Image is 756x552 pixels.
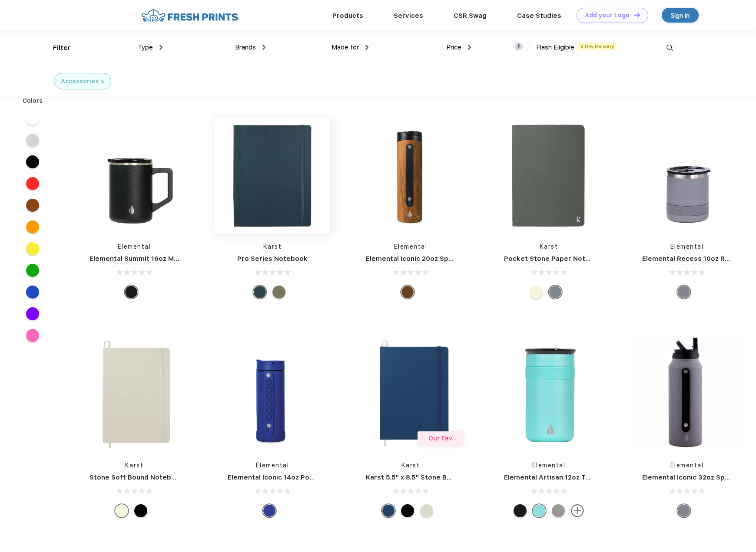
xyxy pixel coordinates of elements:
[215,118,330,233] img: func=resize&h=266
[420,504,433,517] div: Beige
[90,473,184,481] a: Stone Soft Bound Notebook
[491,337,607,452] img: func=resize&h=266
[634,13,640,17] img: DT
[235,43,256,51] span: Brands
[366,473,498,481] a: Karst 5.5" x 8.5" Stone Bound Notebook
[90,255,182,263] a: Elemental Summit 16oz Mug
[365,45,368,50] img: dropdown.png
[332,12,363,20] a: Products
[533,504,546,517] div: Robin's Egg
[446,43,461,51] span: Price
[677,286,690,299] div: Graphite
[532,462,566,469] a: Elemental
[263,243,282,250] a: Karst
[571,504,584,517] img: more.svg
[536,43,574,51] span: Flash Eligible
[552,504,565,517] div: Graphite
[671,10,690,20] div: Sign in
[61,77,99,86] div: Accessories
[228,473,360,481] a: Elemental Iconic 14oz Pop Fidget Bottle
[382,504,395,517] div: Navy
[253,286,266,299] div: Navy
[237,255,308,263] a: Pro Series Notebook
[134,504,147,517] div: Black
[272,286,285,299] div: Olive
[514,504,527,517] div: Matte Black
[353,337,468,452] img: func=resize&h=266
[125,286,138,299] div: Black
[428,435,452,442] span: Our Fav
[115,504,128,517] div: Beige
[504,473,609,481] a: Elemental Artisan 12oz Tumbler
[138,43,153,51] span: Type
[663,41,677,55] img: desktop_search.svg
[394,243,428,250] a: Elemental
[76,337,192,452] img: func=resize&h=266
[530,286,543,299] div: Beige
[540,243,558,250] a: Karst
[549,286,562,299] div: Gray
[263,504,276,517] div: Royal Blue
[401,504,414,517] div: Black
[468,45,471,50] img: dropdown.png
[401,286,414,299] div: Teak Wood
[262,45,265,50] img: dropdown.png
[366,255,547,263] a: Elemental Iconic 20oz Sport Water Bottle - Teak Wood
[139,8,241,23] img: fo%20logo%202.webp
[125,462,144,469] a: Karst
[585,12,630,19] div: Add your Logo
[16,96,50,105] div: Colors
[76,118,192,233] img: func=resize&h=266
[670,243,704,250] a: Elemental
[256,462,289,469] a: Elemental
[101,80,104,83] img: filter_cancel.svg
[353,118,468,233] img: func=resize&h=266
[394,12,423,20] a: Services
[118,243,151,250] a: Elemental
[53,43,71,53] div: Filter
[454,12,487,20] a: CSR Swag
[629,337,745,452] img: func=resize&h=266
[332,43,359,51] span: Made for
[401,462,420,469] a: Karst
[677,504,690,517] div: Graphite
[670,462,704,469] a: Elemental
[629,118,745,233] img: func=resize&h=266
[504,255,607,263] a: Pocket Stone Paper Notebook
[491,118,607,233] img: func=resize&h=266
[159,45,162,50] img: dropdown.png
[662,8,699,23] a: Sign in
[215,337,330,452] img: func=resize&h=266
